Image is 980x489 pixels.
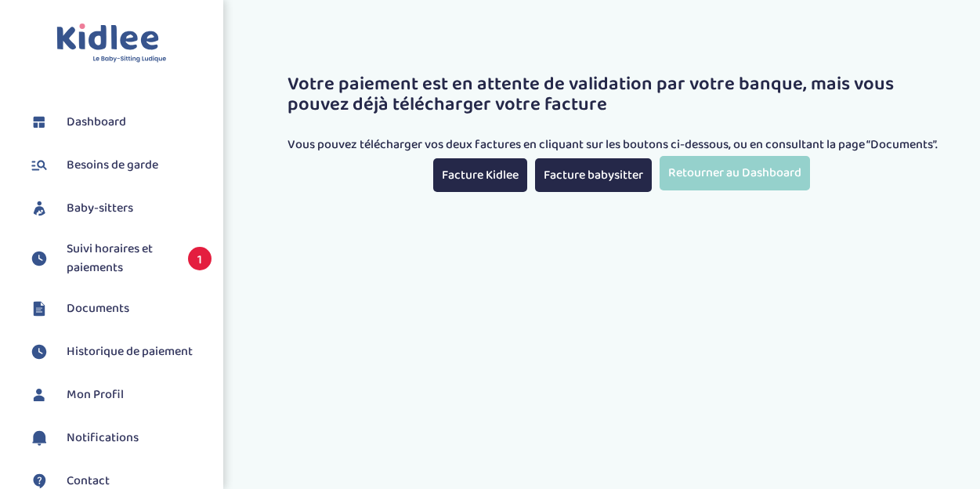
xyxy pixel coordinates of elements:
[27,340,212,364] a: Historique de paiement
[188,247,212,270] span: 1
[27,197,51,220] img: babysitters.svg
[67,299,129,318] span: Documents
[27,383,212,407] a: Mon Profil
[27,340,51,364] img: suivihoraire.svg
[27,426,212,450] a: Notifications
[67,342,193,361] span: Historique de paiement
[67,240,172,277] span: Suivi horaires et paiements
[27,110,212,134] a: Dashboard
[67,199,133,218] span: Baby-sitters
[27,426,51,450] img: notification.svg
[27,297,51,321] img: documents.svg
[67,156,158,175] span: Besoins de garde
[27,154,212,177] a: Besoins de garde
[27,154,51,177] img: besoin.svg
[27,383,51,407] img: profil.svg
[27,240,212,277] a: Suivi horaires et paiements 1
[535,158,652,192] a: Facture babysitter
[67,113,126,132] span: Dashboard
[27,297,212,321] a: Documents
[27,197,212,220] a: Baby-sitters
[56,24,167,63] img: logo.svg
[67,386,124,404] span: Mon Profil
[660,156,810,190] a: Retourner au Dashboard
[287,136,956,154] p: Vous pouvez télécharger vos deux factures en cliquant sur les boutons ci-dessous, ou en consultan...
[27,110,51,134] img: dashboard.svg
[287,74,956,116] h3: Votre paiement est en attente de validation par votre banque, mais vous pouvez déjà télécharger v...
[27,247,51,270] img: suivihoraire.svg
[433,158,527,192] a: Facture Kidlee
[67,429,139,447] span: Notifications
